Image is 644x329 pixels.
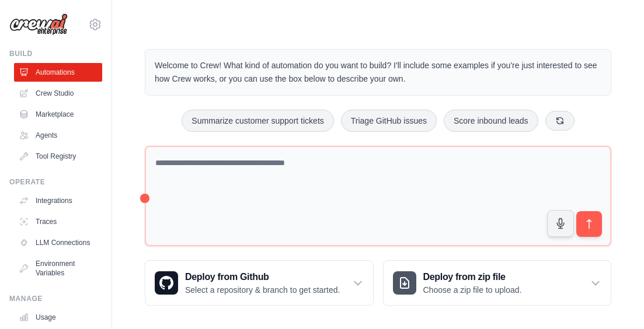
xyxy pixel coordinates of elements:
a: LLM Connections [14,233,102,252]
p: Select a repository & branch to get started. [185,284,340,296]
a: Marketplace [14,105,102,124]
a: Usage [14,308,102,327]
button: Summarize customer support tickets [182,110,333,132]
div: Build [9,49,102,58]
h3: Deploy from Github [185,270,340,284]
a: Crew Studio [14,84,102,103]
a: Environment Variables [14,254,102,282]
a: Agents [14,126,102,145]
a: Integrations [14,191,102,210]
img: Logo [9,13,68,36]
a: Tool Registry [14,147,102,166]
button: Score inbound leads [444,110,538,132]
a: Automations [14,63,102,82]
button: Triage GitHub issues [341,110,437,132]
div: Operate [9,177,102,187]
p: Welcome to Crew! What kind of automation do you want to build? I'll include some examples if you'... [155,59,601,86]
iframe: Chat Widget [586,273,644,329]
a: Traces [14,212,102,231]
div: Manage [9,294,102,303]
